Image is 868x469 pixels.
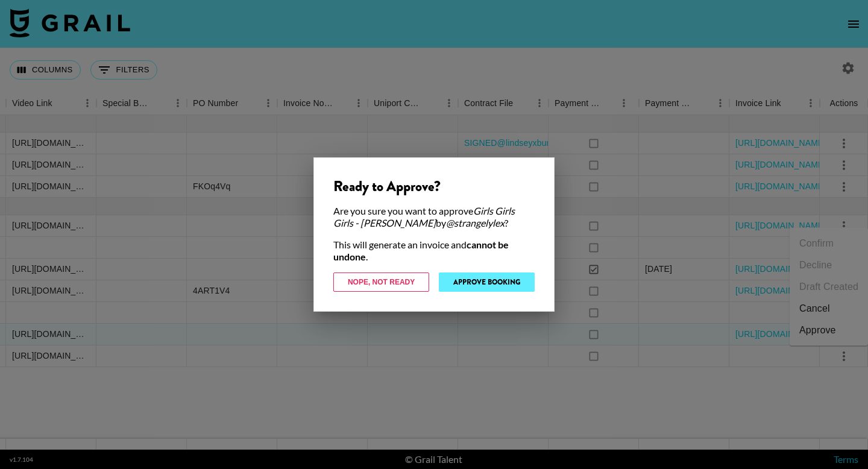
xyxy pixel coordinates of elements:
button: Approve Booking [439,272,535,292]
div: Ready to Approve? [333,177,535,195]
div: Are you sure you want to approve by ? [333,205,535,229]
button: Nope, Not Ready [333,272,429,292]
em: Girls Girls Girls - [PERSON_NAME] [333,205,515,228]
strong: cannot be undone [333,239,509,262]
em: @ strangelylex [446,217,505,228]
div: This will generate an invoice and . [333,239,535,263]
